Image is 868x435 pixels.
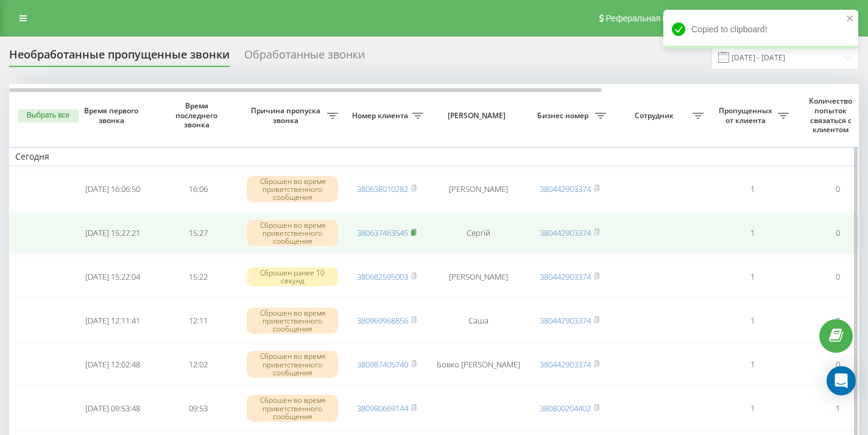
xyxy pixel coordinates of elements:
[618,111,693,121] span: Сотрудник
[155,169,241,210] td: 16:06
[247,395,338,422] div: Сброшен во время приветственного сообщения
[155,387,241,429] td: 09:53
[429,256,527,297] td: [PERSON_NAME]
[165,101,231,130] span: Время последнего звонка
[540,315,591,326] a: 380442903374
[357,359,408,370] a: 380987405740
[70,344,155,385] td: [DATE] 12:02:48
[155,344,241,385] td: 12:02
[533,111,595,121] span: Бизнес номер
[70,213,155,254] td: [DATE] 15:27:21
[710,169,795,210] td: 1
[18,109,79,122] button: Выбрать все
[247,220,338,247] div: Сброшен во время приветственного сообщения
[710,300,795,341] td: 1
[155,213,241,254] td: 15:27
[357,315,408,326] a: 380969968856
[801,96,863,134] span: Количество попыток связаться с клиентом
[70,169,155,210] td: [DATE] 16:06:50
[9,48,230,67] div: Необработанные пропущенные звонки
[247,176,338,203] div: Сброшен во время приветственного сообщения
[540,403,591,414] a: 380800204402
[155,256,241,297] td: 15:22
[440,111,517,121] span: [PERSON_NAME]
[663,10,858,49] div: Copied to clipboard!
[155,300,241,341] td: 12:11
[429,344,527,385] td: Бовко [PERSON_NAME]
[605,13,705,23] span: Реферальная программа
[540,183,591,194] a: 380442903374
[429,169,527,210] td: [PERSON_NAME]
[350,111,412,121] span: Номер клиента
[357,271,408,282] a: 380682595003
[70,387,155,429] td: [DATE] 09:53:48
[710,213,795,254] td: 1
[540,227,591,238] a: 380442903374
[70,300,155,341] td: [DATE] 12:11:41
[710,344,795,385] td: 1
[846,13,855,25] button: close
[357,403,408,414] a: 380980669144
[247,351,338,378] div: Сброшен во время приветственного сообщения
[716,106,778,125] span: Пропущенных от клиента
[247,267,338,286] div: Сброшен ранее 10 секунд
[244,48,365,67] div: Обработанные звонки
[540,271,591,282] a: 380442903374
[429,300,527,341] td: Саша
[80,106,146,125] span: Время первого звонка
[70,256,155,297] td: [DATE] 15:22:04
[357,227,408,238] a: 380637463545
[827,366,856,395] div: Open Intercom Messenger
[540,359,591,370] a: 380442903374
[710,387,795,429] td: 1
[357,183,408,194] a: 380638010282
[429,213,527,254] td: Сергiй
[710,256,795,297] td: 1
[247,308,338,334] div: Сброшен во время приветственного сообщения
[247,106,327,125] span: Причина пропуска звонка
